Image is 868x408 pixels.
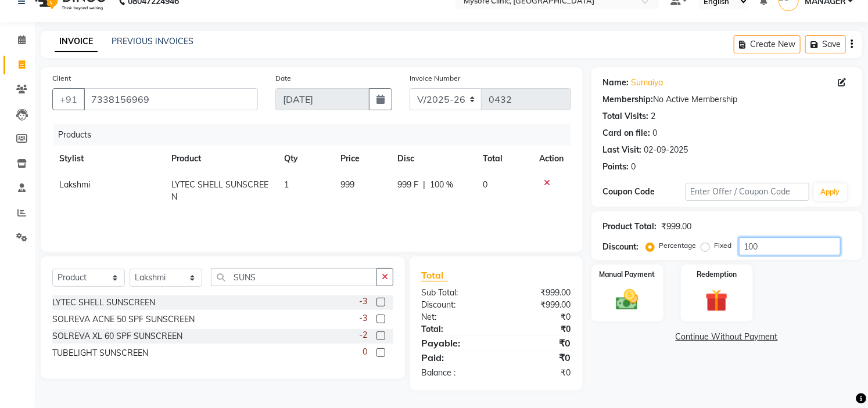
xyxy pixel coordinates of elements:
img: _gift.svg [698,287,735,315]
div: ₹0 [496,311,580,323]
div: Last Visit: [603,144,642,156]
div: Card on file: [603,127,651,139]
input: Search or Scan [211,268,377,286]
div: Sub Total: [413,287,496,299]
div: SOLREVA ACNE 50 SPF SUNSCREEN [52,313,195,326]
span: -3 [359,295,367,308]
th: Action [533,146,571,172]
span: 100 % [430,179,453,191]
div: Name: [603,77,629,89]
label: Date [275,73,291,84]
div: Total: [413,323,496,335]
div: 0 [632,161,636,173]
div: Points: [603,161,629,173]
a: Sumaiya [632,77,663,89]
div: Membership: [603,93,654,106]
div: Total Visits: [603,110,649,122]
span: Total [421,269,448,281]
div: Discount: [413,299,496,311]
div: Products [53,124,580,146]
th: Total [476,146,533,172]
label: Percentage [659,240,697,251]
th: Price [333,146,390,172]
div: ₹0 [496,323,580,335]
div: ₹0 [496,336,580,350]
button: Create New [734,35,801,53]
div: SOLREVA XL 60 SPF SUNSCREEN [52,330,182,342]
span: 1 [284,179,289,190]
div: ₹999.00 [662,221,692,233]
div: Discount: [603,241,639,253]
div: 2 [651,110,656,122]
div: LYTEC SHELL SUNSCREEN [52,297,155,309]
div: ₹0 [496,367,580,379]
div: ₹0 [496,351,580,364]
div: ₹999.00 [496,299,580,311]
button: Apply [814,183,847,201]
div: 02-09-2025 [644,144,688,156]
span: -2 [359,329,367,341]
div: ₹999.00 [496,287,580,299]
div: TUBELIGHT SUNSCREEN [52,347,148,359]
span: LYTEC SHELL SUNSCREEN [172,179,269,202]
th: Product [165,146,277,172]
th: Disc [390,146,476,172]
a: INVOICE [55,31,98,52]
button: +91 [52,88,85,110]
div: Net: [413,311,496,323]
span: 999 F [397,179,418,191]
label: Invoice Number [410,73,460,84]
div: Balance : [413,367,496,379]
span: 0 [363,346,367,358]
a: Continue Without Payment [594,331,860,343]
label: Redemption [697,269,737,280]
div: Payable: [413,336,496,350]
div: 0 [653,127,658,139]
div: Product Total: [603,221,657,233]
span: -3 [359,312,367,324]
th: Qty [277,146,333,172]
label: Manual Payment [600,269,655,280]
img: _cash.svg [609,287,645,313]
input: Search by Name/Mobile/Email/Code [84,88,258,110]
div: No Active Membership [603,93,851,106]
label: Fixed [715,240,732,251]
input: Enter Offer / Coupon Code [686,183,809,201]
div: Coupon Code [603,186,686,198]
span: 0 [483,179,487,190]
label: Client [52,73,71,84]
span: Lakshmi [59,179,90,190]
button: Save [805,35,846,53]
span: | [423,179,425,191]
th: Stylist [52,146,165,172]
span: 999 [340,179,354,190]
a: PREVIOUS INVOICES [112,36,193,46]
div: Paid: [413,351,496,364]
